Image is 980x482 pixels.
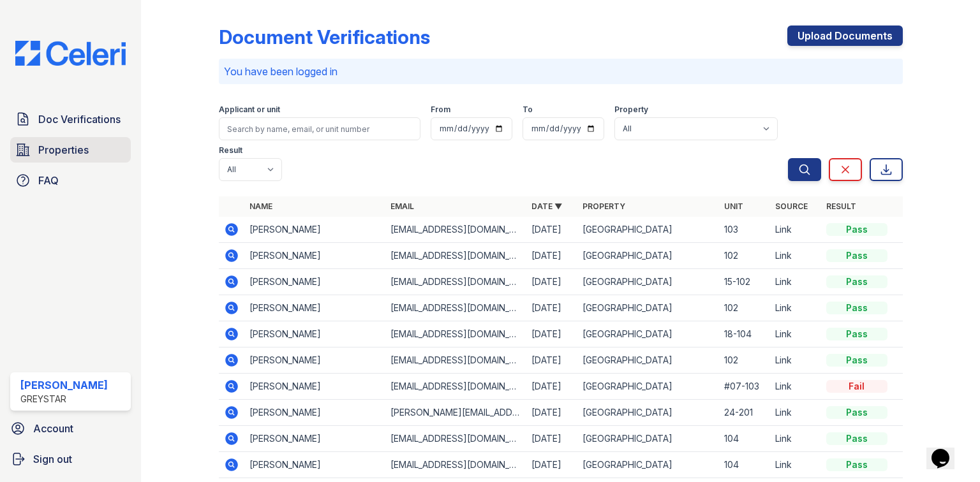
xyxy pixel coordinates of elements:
a: Date ▼ [531,201,562,211]
td: [DATE] [526,295,577,321]
td: Link [770,217,821,243]
td: [DATE] [526,400,577,426]
a: FAQ [10,168,131,193]
td: [DATE] [526,269,577,295]
td: [EMAIL_ADDRESS][DOMAIN_NAME] [385,426,526,452]
a: Email [390,201,414,211]
a: Result [826,201,856,211]
div: Pass [826,249,887,262]
td: [PERSON_NAME] [244,347,385,374]
p: You have been logged in [224,64,898,79]
td: Link [770,400,821,426]
td: [PERSON_NAME] [244,321,385,347]
td: [EMAIL_ADDRESS][DOMAIN_NAME] [385,374,526,400]
td: #07-103 [719,374,770,400]
td: [PERSON_NAME] [244,243,385,269]
td: [PERSON_NAME] [244,295,385,321]
td: [DATE] [526,217,577,243]
input: Search by name, email, or unit number [219,117,420,140]
td: 104 [719,452,770,478]
div: Pass [826,223,887,236]
td: [EMAIL_ADDRESS][DOMAIN_NAME] [385,452,526,478]
td: [PERSON_NAME] [244,374,385,400]
td: 102 [719,295,770,321]
div: Pass [826,406,887,419]
td: 103 [719,217,770,243]
label: Applicant or unit [219,105,280,115]
div: Pass [826,432,887,445]
td: Link [770,243,821,269]
td: 102 [719,347,770,374]
td: [GEOGRAPHIC_DATA] [577,400,718,426]
td: 24-201 [719,400,770,426]
td: [EMAIL_ADDRESS][DOMAIN_NAME] [385,295,526,321]
span: Account [33,421,73,436]
div: Pass [826,354,887,367]
td: [GEOGRAPHIC_DATA] [577,347,718,374]
td: [DATE] [526,426,577,452]
td: [DATE] [526,243,577,269]
a: Name [249,201,272,211]
label: Result [219,145,242,156]
a: Sign out [5,446,136,472]
td: [EMAIL_ADDRESS][DOMAIN_NAME] [385,269,526,295]
td: Link [770,374,821,400]
td: 102 [719,243,770,269]
td: [GEOGRAPHIC_DATA] [577,374,718,400]
a: Doc Verifications [10,106,131,132]
label: Property [614,105,648,115]
div: Pass [826,275,887,288]
td: 15-102 [719,269,770,295]
td: [DATE] [526,321,577,347]
td: Link [770,295,821,321]
td: Link [770,452,821,478]
div: Pass [826,302,887,314]
td: [PERSON_NAME][EMAIL_ADDRESS][DOMAIN_NAME] [385,400,526,426]
div: Greystar [20,393,108,405]
td: [EMAIL_ADDRESS][DOMAIN_NAME] [385,243,526,269]
td: [GEOGRAPHIC_DATA] [577,452,718,478]
td: [EMAIL_ADDRESS][DOMAIN_NAME] [385,217,526,243]
div: [PERSON_NAME] [20,377,108,393]
td: [GEOGRAPHIC_DATA] [577,295,718,321]
td: [EMAIL_ADDRESS][DOMAIN_NAME] [385,321,526,347]
td: [GEOGRAPHIC_DATA] [577,269,718,295]
label: To [523,105,533,115]
iframe: chat widget [926,431,967,469]
td: Link [770,321,821,347]
td: Link [770,347,821,374]
span: Doc Verifications [38,112,121,127]
td: Link [770,426,821,452]
td: 18-104 [719,321,770,347]
a: Unit [724,201,743,211]
span: Sign out [33,451,72,467]
td: [PERSON_NAME] [244,269,385,295]
td: 104 [719,426,770,452]
td: [PERSON_NAME] [244,452,385,478]
a: Account [5,416,136,441]
td: [GEOGRAPHIC_DATA] [577,243,718,269]
td: [PERSON_NAME] [244,400,385,426]
td: [DATE] [526,347,577,374]
td: [DATE] [526,452,577,478]
div: Pass [826,328,887,340]
div: Document Verifications [219,26,430,48]
a: Upload Documents [787,26,903,46]
td: [PERSON_NAME] [244,217,385,243]
label: From [431,105,450,115]
td: [EMAIL_ADDRESS][DOMAIN_NAME] [385,347,526,374]
a: Property [583,201,625,211]
td: [GEOGRAPHIC_DATA] [577,321,718,347]
a: Properties [10,137,131,163]
td: [DATE] [526,374,577,400]
div: Pass [826,458,887,471]
div: Fail [826,380,887,393]
a: Source [775,201,808,211]
span: FAQ [38,173,59,188]
td: [GEOGRAPHIC_DATA] [577,426,718,452]
span: Properties [38,142,89,157]
img: CE_Logo_Blue-a8612792a0a2168367f1c8372b55b34899dd931a85d93a1a3d3e32e68fde9ad4.png [5,41,136,66]
td: [GEOGRAPHIC_DATA] [577,217,718,243]
td: Link [770,269,821,295]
